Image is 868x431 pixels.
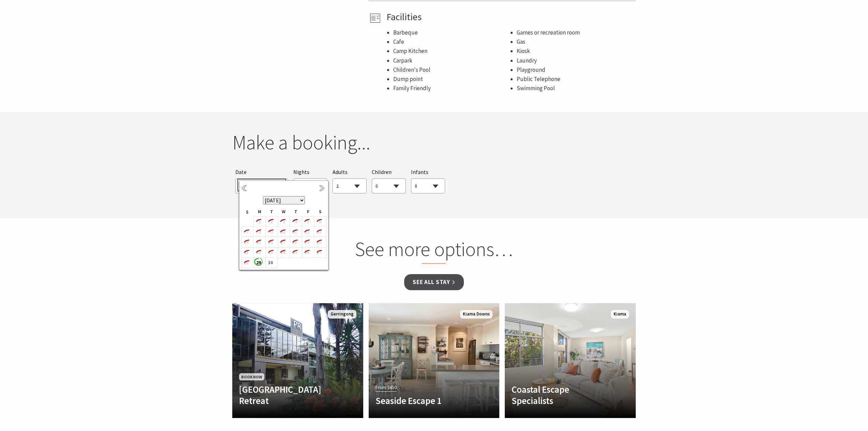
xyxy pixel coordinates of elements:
li: Playground [517,65,633,75]
h4: [GEOGRAPHIC_DATA] Retreat [239,384,337,406]
i: 4 [290,217,299,226]
span: Date [235,169,247,175]
i: 20 [314,238,323,246]
li: Dump point [393,75,510,84]
i: 12 [302,227,311,236]
i: 11 [290,227,299,236]
td: 29 [253,257,266,268]
i: 27 [314,248,323,257]
i: 15 [254,238,263,246]
li: Camp Kitchen [393,46,510,56]
i: 9 [266,227,275,236]
span: Infants [411,169,428,175]
span: From $450 [376,383,397,391]
i: 10 [278,227,287,236]
span: Gerringong [328,310,356,319]
i: 3 [278,217,287,226]
i: 23 [266,248,275,257]
i: 16 [266,238,275,246]
b: 29 [254,258,263,267]
span: Nights [293,168,309,177]
i: 22 [254,248,263,257]
i: 13 [314,227,323,236]
a: Another Image Used From $450 Seaside Escape 1 Kiama Downs [369,303,500,418]
th: W [278,208,290,216]
i: 1 [254,217,263,226]
i: 18 [290,238,299,246]
i: 26 [302,248,311,257]
div: Please choose your desired arrival date [235,168,288,193]
i: 6 [314,217,323,226]
li: Public Telephone [517,75,633,84]
i: 8 [254,227,263,236]
th: S [314,208,326,216]
li: Kiosk [517,46,633,56]
i: 14 [241,238,250,246]
i: 7 [241,227,250,236]
h2: See more options… [304,237,564,264]
th: M [253,208,266,216]
span: Adults [333,169,348,175]
th: T [290,208,302,216]
a: Another Image Used Coastal Escape Specialists Kiama [505,303,636,418]
i: 21 [241,248,250,257]
th: T [266,208,278,216]
li: Cafe [393,37,510,46]
i: 24 [278,248,287,257]
th: F [302,208,314,216]
b: 30 [266,258,275,267]
i: 25 [290,248,299,257]
li: Gas [517,37,633,46]
a: See all Stay [404,274,464,290]
i: 19 [302,238,311,246]
span: Kiama [611,310,629,319]
li: Children's Pool [393,65,510,75]
li: Carpark [393,56,510,65]
h4: Seaside Escape 1 [376,395,473,406]
i: 2 [266,217,275,226]
td: 30 [266,257,278,268]
h4: Facilities [386,11,633,23]
span: [DATE] [239,180,284,190]
h4: Coastal Escape Specialists [512,384,609,406]
h2: Make a booking... [232,131,636,154]
th: S [241,208,254,216]
li: Laundry [517,56,633,65]
span: Children [372,169,392,175]
span: Kiama Downs [460,310,492,319]
i: 5 [302,217,311,226]
div: Choose a number of nights [293,168,327,193]
li: Barbeque [393,28,510,37]
li: Swimming Pool [517,84,633,93]
i: 28 [241,258,250,267]
a: Book Now [GEOGRAPHIC_DATA] Retreat Gerringong [232,303,363,418]
li: Games or recreation room [517,28,633,37]
li: Family Friendly [393,84,510,93]
span: Book Now [239,373,264,380]
i: 17 [278,238,287,246]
